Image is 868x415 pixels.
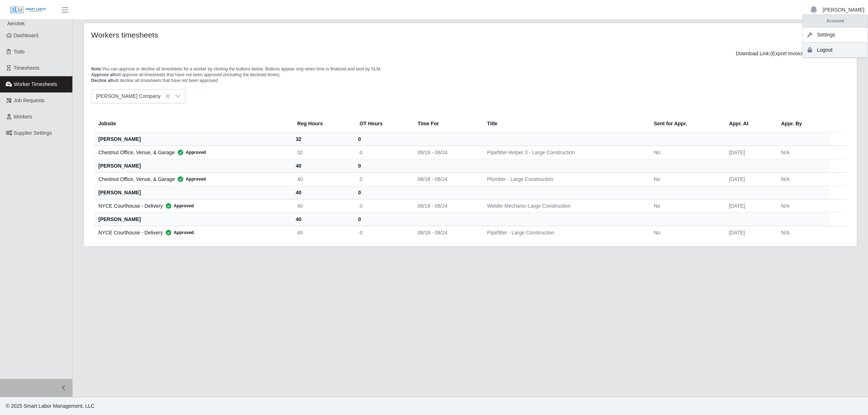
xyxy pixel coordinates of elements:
td: 08/18 - 08/24 [412,172,481,186]
th: Appr. At [723,115,775,133]
p: You can approve or decline all timesheets for a worker by clicking the buttons below. Buttons app... [91,66,850,83]
span: Supplier Settings [14,130,52,136]
td: Pipefitter Helper 3 - Large Construction [481,146,648,159]
th: 0 [354,159,412,172]
td: N/A [775,172,830,186]
th: Title [481,115,648,133]
th: Sent for Appr. [648,115,723,133]
th: 0 [354,132,412,146]
span: Approved [163,202,194,209]
th: Reg Hours [292,115,354,133]
td: No [648,226,723,239]
td: [DATE] [723,199,775,212]
th: Jobsite [94,115,292,133]
td: 0 [354,172,412,186]
td: 40 [292,172,354,186]
td: 08/18 - 08/24 [412,146,481,159]
th: [PERSON_NAME] [94,186,292,199]
th: [PERSON_NAME] [94,212,292,226]
td: [DATE] [723,226,775,239]
th: [PERSON_NAME] [94,132,292,146]
th: 40 [292,186,354,199]
th: OT Hours [354,115,412,133]
th: 40 [292,159,354,172]
span: Decline all [91,78,112,83]
td: N/A [775,199,830,212]
span: Note: [91,66,102,72]
span: Worker Timesheets [14,81,57,87]
th: [PERSON_NAME] [94,159,292,172]
th: 0 [354,212,412,226]
td: [DATE] [723,146,775,159]
td: Welder Mechanic-Large Construction [481,199,648,212]
span: Approved [175,176,206,183]
td: 08/18 - 08/24 [412,226,481,239]
td: Plumber - Large Construction [481,172,648,186]
span: Timesheets [14,65,40,71]
td: 40 [292,199,354,212]
span: Lee Company [92,90,171,103]
td: 08/18 - 08/24 [412,199,481,212]
td: No [648,172,723,186]
td: Pipefitter - Large Construction [481,226,648,239]
th: 0 [354,186,412,199]
span: Dashboard [14,33,39,38]
th: 40 [292,212,354,226]
td: 0 [354,226,412,239]
span: Aerotek [7,21,25,26]
h4: Workers timesheets [91,30,401,39]
td: [DATE] [723,172,775,186]
td: 0 [354,146,412,159]
th: Appr. By [775,115,830,133]
td: N/A [775,146,830,159]
td: 40 [292,226,354,239]
span: Approve all [91,72,115,77]
a: Settings [803,27,868,43]
span: Todo [14,49,25,55]
span: © 2025 Smart Labor Management, LLC [6,403,94,409]
td: 0 [354,199,412,212]
strong: Account [826,18,844,23]
div: Chestnut Office, Venue, & Garage [98,176,286,183]
span: (Export Invoice above to get link) [770,51,844,56]
img: SLM Logo [10,6,46,14]
th: 32 [292,132,354,146]
a: Logout [803,43,868,58]
div: Download Link: [97,50,844,57]
span: Job Requests [14,98,45,103]
th: Time For [412,115,481,133]
a: [PERSON_NAME] [823,6,864,14]
span: Approved [163,229,194,236]
span: Approved [175,149,206,156]
td: N/A [775,226,830,239]
span: Workers [14,114,33,120]
div: NYCE Courthouse - Delivery [98,229,286,236]
td: 32 [292,146,354,159]
td: No [648,199,723,212]
div: Chestnut Office, Venue, & Garage [98,149,286,156]
div: NYCE Courthouse - Delivery [98,202,286,209]
td: No [648,146,723,159]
